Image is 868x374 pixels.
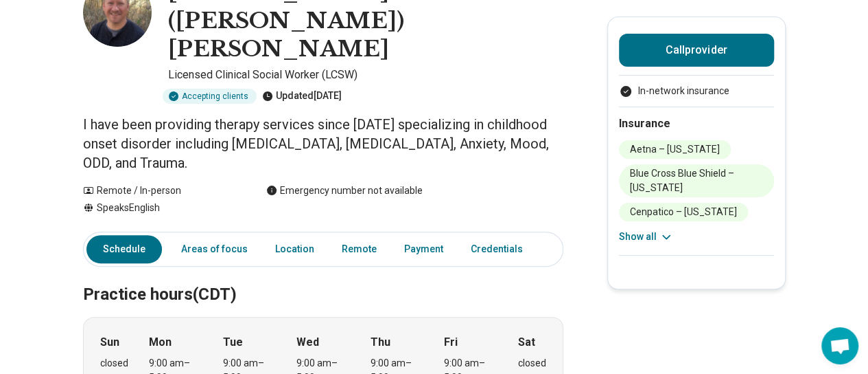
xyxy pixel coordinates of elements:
[267,235,322,263] a: Location
[86,235,162,263] a: Schedule
[333,235,385,263] a: Remote
[173,235,256,263] a: Areas of focus
[518,334,535,351] strong: Sat
[371,334,390,351] strong: Thu
[619,115,774,132] h2: Insurance
[444,334,458,351] strong: Fri
[619,230,673,244] button: Show all
[296,334,319,351] strong: Wed
[821,327,858,364] div: Open chat
[100,334,119,351] strong: Sun
[83,250,563,307] h2: Practice hours (CDT)
[619,84,774,98] ul: Payment options
[223,334,243,351] strong: Tue
[619,164,774,197] li: Blue Cross Blue Shield – [US_STATE]
[83,201,239,215] div: Speaks English
[266,184,423,198] div: Emergency number not available
[168,67,563,83] p: Licensed Clinical Social Worker (LCSW)
[262,89,342,104] div: Updated [DATE]
[619,203,748,221] li: Cenpatico – [US_STATE]
[163,89,257,104] div: Accepting clients
[462,235,539,263] a: Credentials
[518,356,546,371] div: closed
[396,235,451,263] a: Payment
[83,184,239,198] div: Remote / In-person
[619,84,774,98] li: In-network insurance
[100,356,128,371] div: closed
[149,334,172,351] strong: Mon
[619,140,731,159] li: Aetna – [US_STATE]
[83,115,563,173] p: I have been providing therapy services since [DATE] specializing in childhood onset disorder incl...
[619,34,774,67] button: Callprovider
